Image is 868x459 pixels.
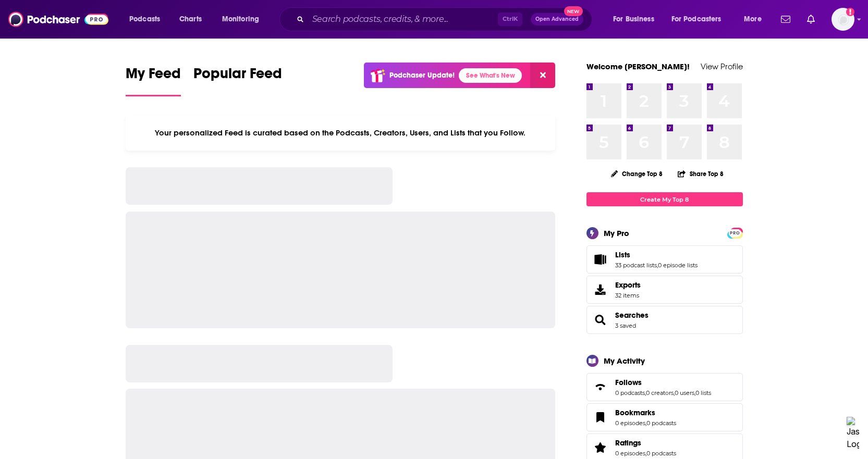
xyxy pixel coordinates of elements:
a: 0 episode lists [658,262,698,269]
span: , [645,419,646,427]
a: Searches [590,313,611,327]
span: Lists [586,245,743,274]
a: See What's New [459,68,522,83]
a: Show notifications dropdown [777,10,794,28]
a: 0 podcasts [615,389,645,396]
div: My Pro [604,228,629,238]
span: Monitoring [222,12,259,27]
a: My Feed [126,65,181,96]
a: 0 episodes [615,450,645,457]
span: PRO [729,229,741,237]
span: Follows [615,378,642,387]
span: Charts [179,12,202,27]
a: Show notifications dropdown [803,10,819,28]
span: Ratings [615,438,641,448]
a: Bookmarks [615,408,676,417]
a: 0 creators [646,389,674,396]
a: Ratings [615,438,676,448]
a: 0 podcasts [646,450,676,457]
div: Search podcasts, credits, & more... [289,7,602,31]
button: open menu [665,11,737,28]
a: Lists [615,250,698,259]
span: More [744,12,762,27]
span: Searches [586,306,743,334]
span: Bookmarks [586,403,743,431]
span: My Feed [126,65,181,89]
button: Open AdvancedNew [531,13,583,26]
button: Share Top 8 [677,164,724,184]
button: Show profile menu [832,8,854,31]
button: open menu [215,11,273,28]
input: Search podcasts, credits, & more... [308,11,498,28]
a: Create My Top 8 [586,192,743,206]
span: , [645,450,646,457]
a: Follows [615,378,711,387]
span: Lists [615,250,630,259]
button: Change Top 8 [605,167,669,180]
a: PRO [729,229,741,237]
span: , [645,389,646,396]
a: Follows [590,380,611,394]
a: Lists [590,252,611,267]
span: Ctrl K [498,13,522,26]
span: Open Advanced [535,17,579,22]
span: Podcasts [129,12,160,27]
a: Charts [173,11,208,28]
img: Podchaser - Follow, Share and Rate Podcasts [8,9,108,29]
a: 0 podcasts [646,419,676,427]
button: open menu [606,11,667,28]
span: Exports [590,282,611,297]
div: My Activity [604,356,645,366]
a: View Profile [701,61,743,71]
img: User Profile [832,8,854,31]
a: 33 podcast lists [615,262,657,269]
a: Ratings [590,440,611,455]
button: open menu [122,11,174,28]
span: Exports [615,280,641,290]
span: Popular Feed [193,65,282,89]
span: For Business [613,12,654,27]
a: 0 lists [695,389,711,396]
span: , [657,262,658,269]
div: Your personalized Feed is curated based on the Podcasts, Creators, Users, and Lists that you Follow. [126,115,556,151]
span: Bookmarks [615,408,655,417]
span: , [694,389,695,396]
a: Bookmarks [590,410,611,425]
svg: Add a profile image [846,8,854,16]
span: 32 items [615,292,641,299]
a: Popular Feed [193,65,282,96]
a: 0 episodes [615,419,645,427]
button: open menu [737,11,775,28]
span: For Podcasters [671,12,722,27]
a: Searches [615,311,649,320]
a: Exports [586,276,743,304]
span: , [674,389,675,396]
span: Follows [586,373,743,401]
a: Welcome [PERSON_NAME]! [586,61,690,71]
span: New [564,6,583,16]
a: 3 saved [615,322,636,329]
a: 0 users [675,389,694,396]
p: Podchaser Update! [389,71,455,80]
span: Logged in as RebRoz5 [832,8,854,31]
